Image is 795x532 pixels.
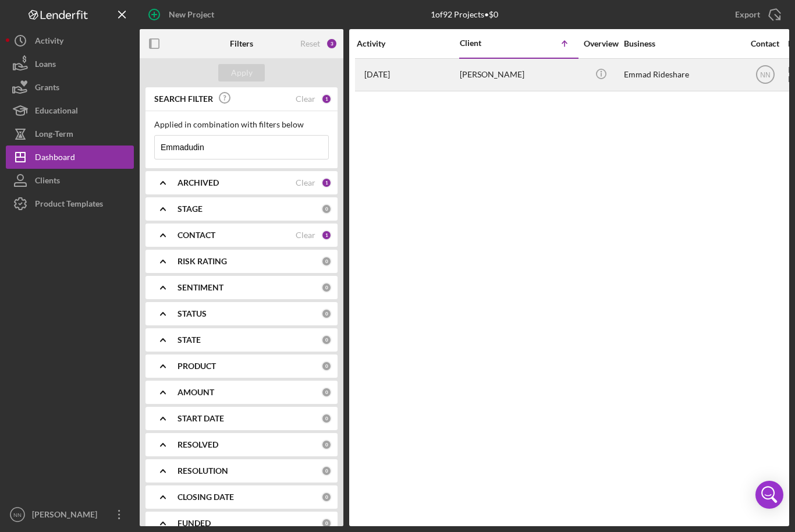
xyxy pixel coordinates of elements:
[321,361,332,371] div: 0
[321,335,332,345] div: 0
[296,178,315,187] div: Clear
[178,466,228,476] b: RESOLUTION
[178,335,201,345] b: STATE
[35,146,75,172] div: Dashboard
[723,3,789,26] button: Export
[140,3,226,26] button: New Project
[178,283,223,292] b: SENTIMENT
[6,52,134,76] button: Loans
[178,492,234,502] b: CLOSING DATE
[321,413,332,424] div: 0
[35,76,59,102] div: Grants
[321,282,332,293] div: 0
[35,169,60,195] div: Clients
[218,64,265,81] button: Apply
[321,256,332,267] div: 0
[154,94,213,104] b: SEARCH FILTER
[178,361,216,371] b: PRODUCT
[735,3,760,26] div: Export
[35,29,63,55] div: Activity
[178,257,227,266] b: RISK RATING
[178,230,215,240] b: CONTACT
[178,440,218,449] b: RESOLVED
[321,94,332,104] div: 1
[6,503,134,526] button: NN[PERSON_NAME]
[6,29,134,52] button: Activity
[296,230,315,240] div: Clear
[6,192,134,215] button: Product Templates
[300,39,320,48] div: Reset
[35,52,56,79] div: Loans
[321,492,332,502] div: 0
[178,414,224,423] b: START DATE
[230,39,253,48] b: Filters
[321,178,332,188] div: 1
[460,38,518,48] div: Client
[35,99,78,125] div: Educational
[321,518,332,529] div: 0
[624,59,740,90] div: Emmad Rideshare
[169,3,214,26] div: New Project
[35,122,73,148] div: Long-Term
[296,94,315,104] div: Clear
[178,519,211,528] b: FUNDED
[178,309,207,318] b: STATUS
[624,39,740,48] div: Business
[321,230,332,240] div: 1
[326,38,338,49] div: 3
[364,70,390,79] time: 2025-07-23 17:07
[357,39,459,48] div: Activity
[29,503,105,529] div: [PERSON_NAME]
[178,178,219,187] b: ARCHIVED
[6,76,134,99] button: Grants
[178,388,214,397] b: AMOUNT
[431,10,498,19] div: 1 of 92 Projects • $0
[760,71,770,79] text: NN
[6,122,134,146] button: Long-Term
[178,204,203,214] b: STAGE
[321,439,332,450] div: 0
[6,169,134,192] button: Clients
[35,192,103,218] div: Product Templates
[579,39,623,48] div: Overview
[154,120,329,129] div: Applied in combination with filters below
[321,387,332,398] div: 0
[460,59,576,90] div: [PERSON_NAME]
[755,481,783,509] div: Open Intercom Messenger
[231,64,253,81] div: Apply
[6,99,134,122] button: Educational
[6,146,134,169] button: Dashboard
[13,512,22,518] text: NN
[743,39,787,48] div: Contact
[321,204,332,214] div: 0
[321,466,332,476] div: 0
[321,308,332,319] div: 0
